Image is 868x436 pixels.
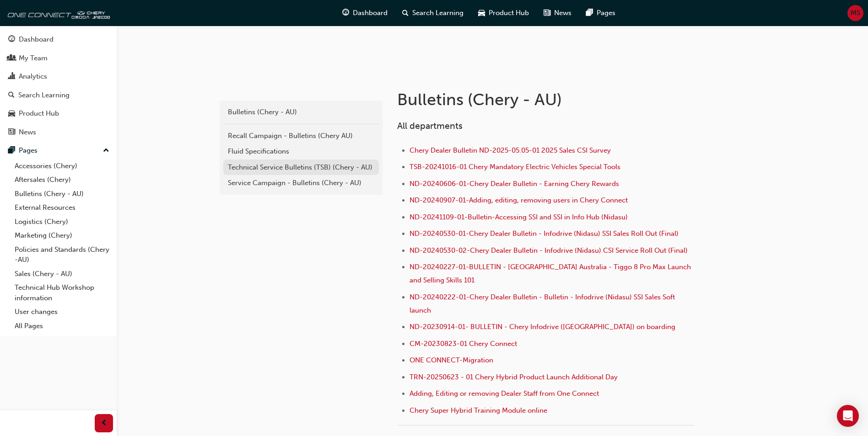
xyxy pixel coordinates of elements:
[8,73,15,81] span: chart-icon
[410,180,619,188] a: ND-20240606-01-Chery Dealer Bulletin - Earning Chery Rewards
[412,8,464,18] span: Search Learning
[11,305,113,319] a: User changes
[536,4,579,22] a: news-iconNews
[410,356,493,364] a: ONE CONNECT-Migration
[8,110,15,118] span: car-icon
[11,243,113,267] a: Policies and Standards (Chery -AU)
[19,127,36,138] div: News
[4,105,113,122] a: Product Hub
[410,146,611,154] a: Chery Dealer Bulletin ND-2025-05.05-01 2025 Sales CSI Survey
[18,90,70,101] div: Search Learning
[228,178,374,188] div: Service Campaign - Bulletins (Chery - AU)
[410,406,547,415] a: Chery Super Hybrid Training Module online
[410,213,628,221] a: ND-20241109-01-Bulletin-Accessing SSI and SSI in Info Hub (Nidasu)
[402,7,409,19] span: search-icon
[11,201,113,215] a: External Resources
[8,147,15,155] span: pages-icon
[228,146,374,157] div: Fluid Specifications
[410,323,675,331] a: ND-20230914-01- BULLETIN - Chery Infodrive ([GEOGRAPHIC_DATA]) on boarding
[19,34,54,45] div: Dashboard
[4,124,113,141] a: News
[4,31,113,48] a: Dashboard
[11,319,113,333] a: All Pages
[395,4,471,22] a: search-iconSearch Learning
[586,7,593,19] span: pages-icon
[228,107,374,117] div: Bulletins (Chery - AU)
[223,128,379,144] a: Recall Campaign - Bulletins (Chery AU)
[471,4,536,22] a: car-iconProduct Hub
[103,145,109,157] span: up-icon
[342,7,349,19] span: guage-icon
[579,4,623,22] a: pages-iconPages
[478,7,485,19] span: car-icon
[837,405,859,427] div: Open Intercom Messenger
[410,373,618,381] a: TRN-20250623 - 01 Chery Hybrid Product Launch Additional Day
[223,104,379,120] a: Bulletins (Chery - AU)
[8,54,15,63] span: people-icon
[223,160,379,175] a: Technical Service Bulletins (TSB) (Chery - AU)
[353,8,388,18] span: Dashboard
[410,263,693,284] a: ND-20240227-01-BULLETIN - [GEOGRAPHIC_DATA] Australia - Tiggo 8 Pro Max Launch and Selling Skills...
[851,8,860,18] span: MS
[11,267,113,281] a: Sales (Chery - AU)
[4,87,113,104] a: Search Learning
[847,5,863,21] button: MS
[410,196,628,204] a: ND-20240907-01-Adding, editing, removing users in Chery Connect
[4,142,113,159] button: Pages
[223,144,379,160] a: Fluid Specifications
[19,108,59,119] div: Product Hub
[410,163,620,171] a: TSB-20241016-01 Chery Mandatory Electric Vehicles Special Tools
[11,159,113,173] a: Accessories (Chery)
[4,29,113,142] button: DashboardMy TeamAnalyticsSearch LearningProduct HubNews
[223,175,379,191] a: Service Campaign - Bulletins (Chery - AU)
[335,4,395,22] a: guage-iconDashboard
[410,293,677,314] a: ND-20240222-01-Chery Dealer Bulletin - Bulletin - Infodrive (Nidasu) SSI Sales Soft launch
[544,7,550,19] span: news-icon
[397,90,697,110] h1: Bulletins (Chery - AU)
[8,36,15,44] span: guage-icon
[5,4,110,22] img: oneconnect
[4,50,113,67] a: My Team
[8,91,15,100] span: search-icon
[228,131,374,141] div: Recall Campaign - Bulletins (Chery AU)
[11,229,113,243] a: Marketing (Chery)
[19,71,47,82] div: Analytics
[410,389,599,398] a: Adding, Editing or removing Dealer Staff from One Connect
[19,53,48,64] div: My Team
[410,340,517,348] a: CM-20230823-01 Chery Connect
[489,8,529,18] span: Product Hub
[554,8,571,18] span: News
[597,8,615,18] span: Pages
[4,68,113,85] a: Analytics
[11,215,113,229] a: Logistics (Chery)
[101,418,108,429] span: prev-icon
[397,121,463,131] span: All departments
[8,128,15,137] span: news-icon
[228,162,374,173] div: Technical Service Bulletins (TSB) (Chery - AU)
[19,145,38,156] div: Pages
[410,229,679,238] a: ND-20240530-01-Chery Dealer Bulletin - Infodrive (Nidasu) SSI Sales Roll Out (Final)
[11,281,113,305] a: Technical Hub Workshop information
[11,187,113,201] a: Bulletins (Chery - AU)
[410,246,688,255] a: ND-20240530-02-Chery Dealer Bulletin - Infodrive (Nidasu) CSI Service Roll Out (Final)
[11,173,113,187] a: Aftersales (Chery)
